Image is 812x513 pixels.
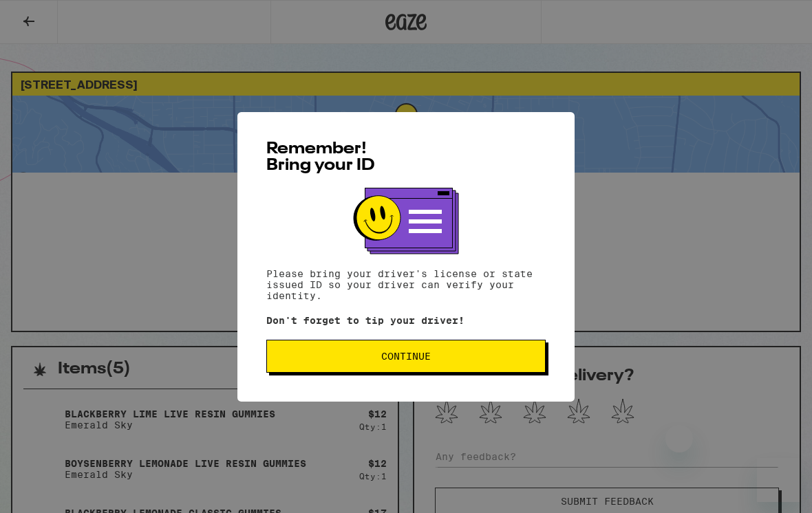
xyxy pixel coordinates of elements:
[266,340,546,373] button: Continue
[381,351,431,361] span: Continue
[266,315,546,326] p: Don't forget to tip your driver!
[665,425,693,452] iframe: Close message
[266,268,546,301] p: Please bring your driver's license or state issued ID so your driver can verify your identity.
[266,141,375,174] span: Remember! Bring your ID
[757,458,801,502] iframe: Button to launch messaging window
